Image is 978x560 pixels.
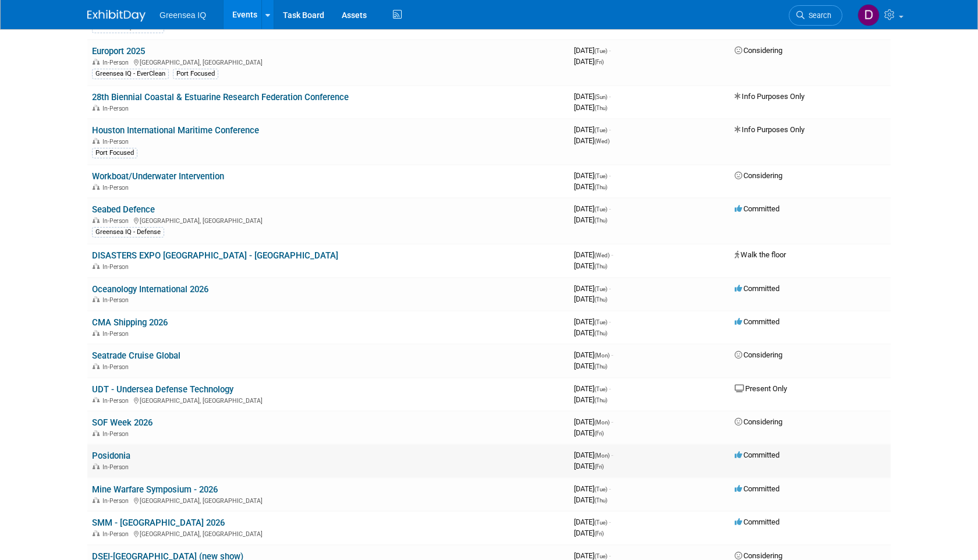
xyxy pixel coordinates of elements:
[594,173,607,179] span: (Tue)
[93,263,100,269] img: In-Person Event
[735,551,782,560] span: Considering
[160,10,206,20] span: Greensea IQ
[92,215,565,225] div: [GEOGRAPHIC_DATA], [GEOGRAPHIC_DATA]
[574,125,611,134] span: [DATE]
[92,350,180,361] a: Seatrade Cruise Global
[594,463,604,470] span: (Fri)
[594,352,610,359] span: (Mon)
[574,317,611,326] span: [DATE]
[93,363,100,369] img: In-Person Event
[92,495,565,505] div: [GEOGRAPHIC_DATA], [GEOGRAPHIC_DATA]
[102,217,132,225] span: In-Person
[594,105,607,111] span: (Thu)
[609,518,611,526] span: -
[93,105,100,111] img: In-Person Event
[594,386,607,392] span: (Tue)
[173,69,218,79] div: Port Focused
[574,295,607,303] span: [DATE]
[594,419,610,426] span: (Mon)
[609,317,611,326] span: -
[92,518,225,528] a: SMM - [GEOGRAPHIC_DATA] 2026
[574,92,611,101] span: [DATE]
[574,215,607,224] span: [DATE]
[609,46,611,55] span: -
[574,171,611,180] span: [DATE]
[92,227,164,238] div: Greensea IQ - Defense
[93,330,100,336] img: In-Person Event
[594,497,607,504] span: (Thu)
[594,138,610,144] span: (Wed)
[92,171,224,182] a: Workboat/Underwater Intervention
[92,148,137,158] div: Port Focused
[102,530,132,538] span: In-Person
[594,363,607,370] span: (Thu)
[92,384,233,395] a: UDT - Undersea Defense Technology
[92,317,168,328] a: CMA Shipping 2026
[574,261,607,270] span: [DATE]
[611,350,613,359] span: -
[92,451,130,461] a: Posidonia
[92,250,338,261] a: DISASTERS EXPO [GEOGRAPHIC_DATA] - [GEOGRAPHIC_DATA]
[574,103,607,112] span: [DATE]
[93,497,100,503] img: In-Person Event
[594,184,607,190] span: (Thu)
[594,94,607,100] span: (Sun)
[92,529,565,538] div: [GEOGRAPHIC_DATA], [GEOGRAPHIC_DATA]
[594,397,607,403] span: (Thu)
[594,530,604,537] span: (Fri)
[594,319,607,325] span: (Tue)
[594,519,607,526] span: (Tue)
[574,428,604,437] span: [DATE]
[609,171,611,180] span: -
[92,46,145,56] a: Europort 2025
[735,92,805,101] span: Info Purposes Only
[594,286,607,292] span: (Tue)
[735,484,779,493] span: Committed
[609,384,611,393] span: -
[574,136,610,145] span: [DATE]
[594,217,607,224] span: (Thu)
[102,105,132,112] span: In-Person
[102,330,132,338] span: In-Person
[594,48,607,54] span: (Tue)
[594,486,607,492] span: (Tue)
[594,553,607,559] span: (Tue)
[735,451,779,459] span: Committed
[102,184,132,192] span: In-Person
[735,171,782,180] span: Considering
[102,138,132,146] span: In-Person
[574,284,611,293] span: [DATE]
[102,397,132,405] span: In-Person
[93,138,100,144] img: In-Person Event
[93,59,100,65] img: In-Person Event
[594,296,607,303] span: (Thu)
[92,57,565,66] div: [GEOGRAPHIC_DATA], [GEOGRAPHIC_DATA]
[594,252,610,258] span: (Wed)
[609,92,611,101] span: -
[574,182,607,191] span: [DATE]
[594,263,607,270] span: (Thu)
[92,284,208,295] a: Oceanology International 2026
[609,284,611,293] span: -
[574,204,611,213] span: [DATE]
[102,497,132,505] span: In-Person
[574,484,611,493] span: [DATE]
[574,350,613,359] span: [DATE]
[735,125,805,134] span: Info Purposes Only
[735,46,782,55] span: Considering
[574,495,607,504] span: [DATE]
[574,417,613,426] span: [DATE]
[574,250,613,259] span: [DATE]
[574,518,611,526] span: [DATE]
[93,397,100,403] img: In-Person Event
[574,551,611,560] span: [DATE]
[92,92,349,102] a: 28th Biennial Coastal & Estuarine Research Federation Conference
[789,5,842,26] a: Search
[594,127,607,133] span: (Tue)
[102,363,132,371] span: In-Person
[735,284,779,293] span: Committed
[609,484,611,493] span: -
[102,430,132,438] span: In-Person
[92,125,259,136] a: Houston International Maritime Conference
[594,206,607,212] span: (Tue)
